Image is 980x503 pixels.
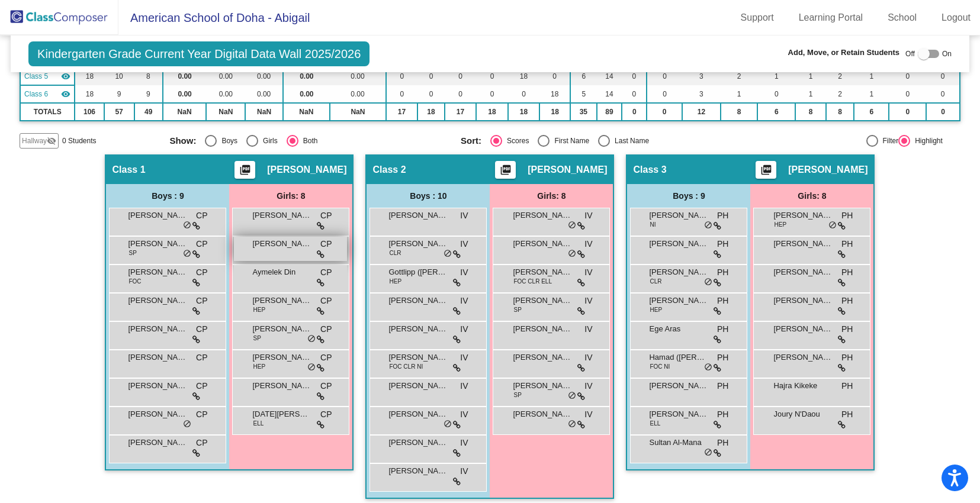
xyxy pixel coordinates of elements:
mat-icon: visibility [61,89,70,99]
span: [PERSON_NAME] [528,164,607,176]
div: Boys [217,136,237,146]
span: do_not_disturb_alt [183,249,191,259]
span: PH [717,352,728,364]
span: Joury N'Daou [773,408,833,420]
span: SP [513,391,521,399]
td: 14 [597,67,622,85]
span: do_not_disturb_alt [704,221,712,230]
span: IV [460,209,468,222]
span: [PERSON_NAME] [649,380,708,392]
td: 0.00 [163,85,206,103]
td: 6 [854,103,889,121]
td: 10 [104,67,134,85]
span: Kindergarten Grade Current Year Digital Data Wall 2025/2026 [28,41,369,66]
span: Hamad ([PERSON_NAME]) Al Salaiti [649,352,708,363]
span: [PERSON_NAME] [267,164,346,176]
span: Sort: [461,136,481,146]
span: [PERSON_NAME] [513,408,572,420]
span: [DATE][PERSON_NAME] [252,408,311,420]
span: [PERSON_NAME] [252,238,311,250]
td: 57 [104,103,134,121]
span: [PERSON_NAME] [128,437,187,449]
span: [PERSON_NAME] [773,323,833,335]
span: [PERSON_NAME] [649,266,708,278]
a: Learning Portal [789,8,873,27]
button: Print Students Details [234,161,255,179]
span: [PERSON_NAME] [128,352,187,363]
td: 0 [476,85,508,103]
td: 0.00 [245,67,282,85]
div: Boys : 9 [106,184,229,208]
td: 0 [386,67,417,85]
td: 0 [889,85,926,103]
span: IV [460,352,468,364]
td: 1 [854,85,889,103]
span: IV [584,380,592,392]
span: CP [196,238,207,250]
td: 0 [889,103,926,121]
span: PH [717,209,728,222]
td: 6 [570,67,596,85]
span: PH [717,323,728,336]
span: do_not_disturb_alt [704,278,712,287]
span: Hajra Kikeke [773,380,833,392]
span: PH [841,408,853,421]
span: Show: [169,136,196,146]
span: Class 1 [112,164,145,176]
div: Girls: 8 [490,184,613,208]
span: CP [196,408,207,421]
mat-radio-group: Select an option [461,135,743,147]
span: HEP [253,305,265,314]
td: 0 [647,67,682,85]
td: 0 [476,67,508,85]
mat-icon: visibility [61,72,70,81]
span: [PERSON_NAME] [513,238,572,250]
td: 89 [597,103,622,121]
span: do_not_disturb_alt [828,221,837,230]
span: On [942,49,952,59]
td: 1 [757,67,795,85]
span: Class 6 [24,89,48,99]
span: PH [841,209,853,222]
span: [PERSON_NAME] [388,465,448,477]
span: CP [320,266,332,279]
span: [PERSON_NAME] [513,380,572,392]
td: NaN [163,103,206,121]
span: [PERSON_NAME] [513,352,572,363]
span: CP [196,380,207,392]
span: do_not_disturb_alt [568,391,576,401]
span: do_not_disturb_alt [568,249,576,259]
span: do_not_disturb_alt [568,221,576,230]
td: 0 [622,103,647,121]
span: PH [841,238,853,250]
td: Anje Bridge - No Class Name [20,85,75,103]
td: 0.00 [330,67,386,85]
td: 0 [926,67,960,85]
div: Girls: 8 [750,184,873,208]
span: do_not_disturb_alt [307,334,316,344]
div: First Name [550,136,589,146]
span: HEP [650,305,662,314]
td: 2 [721,67,758,85]
span: CP [320,380,332,392]
span: ELL [650,419,660,428]
span: ELL [253,419,264,428]
span: PH [717,437,728,449]
span: CP [196,209,207,222]
td: 18 [539,85,570,103]
span: CP [196,352,207,364]
td: 0 [386,85,417,103]
span: [PERSON_NAME] [649,209,708,221]
span: FOC [128,277,141,286]
a: School [878,8,926,27]
span: [PERSON_NAME] [513,295,572,307]
td: 35 [570,103,596,121]
span: HEP [253,362,265,371]
td: 5 [570,85,596,103]
td: 1 [721,85,758,103]
td: 17 [386,103,417,121]
div: Girls: 8 [229,184,352,208]
span: IV [460,437,468,449]
td: 0.00 [283,67,330,85]
span: IV [460,408,468,421]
